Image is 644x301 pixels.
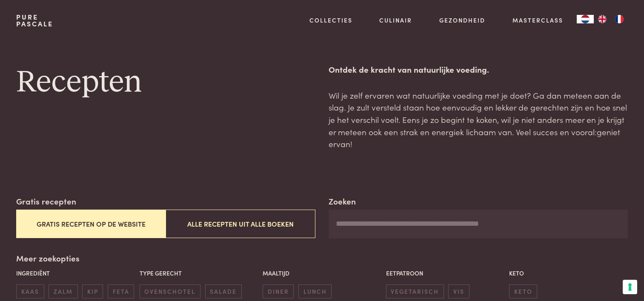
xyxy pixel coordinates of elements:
[448,284,469,298] span: vis
[49,284,77,298] span: zalm
[140,269,258,278] p: Type gerecht
[439,16,485,25] a: Gezondheid
[263,284,294,298] span: diner
[16,210,166,238] button: Gratis recepten op de website
[329,63,489,75] strong: Ontdek de kracht van natuurlijke voeding.
[309,16,352,25] a: Collecties
[16,14,53,27] a: PurePascale
[509,284,537,298] span: keto
[140,284,200,298] span: ovenschotel
[594,15,611,23] a: EN
[577,15,628,23] aside: Language selected: Nederlands
[594,15,628,23] ul: Language list
[386,269,505,278] p: Eetpatroon
[205,284,242,298] span: salade
[108,284,134,298] span: feta
[623,280,637,294] button: Uw voorkeuren voor toestemming voor trackingtechnologieën
[16,195,76,207] label: Gratis recepten
[386,284,444,298] span: vegetarisch
[166,210,315,238] button: Alle recepten uit alle boeken
[512,16,563,25] a: Masterclass
[298,284,332,298] span: lunch
[329,89,627,150] p: Wil je zelf ervaren wat natuurlijke voeding met je doet? Ga dan meteen aan de slag. Je zult verst...
[577,15,594,23] div: Language
[263,269,381,278] p: Maaltijd
[82,284,103,298] span: kip
[16,284,44,298] span: kaas
[509,269,628,278] p: Keto
[16,63,315,102] h1: Recepten
[329,195,356,207] label: Zoeken
[577,15,594,23] a: NL
[379,16,412,25] a: Culinair
[16,269,135,278] p: Ingrediënt
[611,15,628,23] a: FR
